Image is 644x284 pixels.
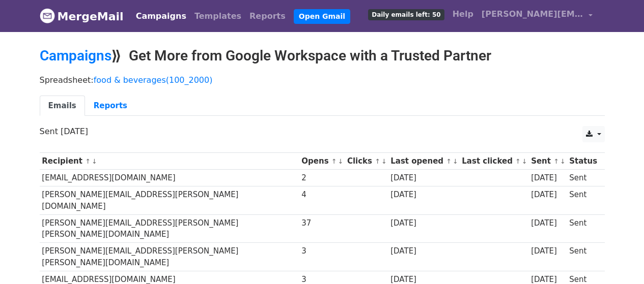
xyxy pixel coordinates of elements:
[567,243,599,271] td: Sent
[449,4,478,24] a: Help
[364,4,448,24] a: Daily emails left: 50
[40,126,605,137] p: Sent [DATE]
[85,157,91,165] a: ↑
[531,189,565,201] div: [DATE]
[531,172,565,184] div: [DATE]
[331,157,337,165] a: ↑
[338,157,344,165] a: ↓
[482,8,583,20] span: [PERSON_NAME][EMAIL_ADDRESS][DOMAIN_NAME]
[560,157,566,165] a: ↓
[40,170,299,186] td: [EMAIL_ADDRESS][DOMAIN_NAME]
[40,6,124,27] a: MergeMail
[381,157,387,165] a: ↓
[190,6,245,26] a: Templates
[567,170,599,186] td: Sent
[40,243,299,271] td: [PERSON_NAME][EMAIL_ADDRESS][PERSON_NAME][PERSON_NAME][DOMAIN_NAME]
[522,157,527,165] a: ↓
[40,186,299,215] td: [PERSON_NAME][EMAIL_ADDRESS][PERSON_NAME][DOMAIN_NAME]
[390,245,457,257] div: [DATE]
[301,245,342,257] div: 3
[40,96,85,116] a: Emails
[299,153,345,170] th: Opens
[94,75,213,85] a: food & beverages(100_2000)
[553,157,559,165] a: ↑
[40,75,605,85] p: Spreadsheet:
[446,157,452,165] a: ↑
[40,8,55,23] img: MergeMail logo
[40,47,605,65] h2: ⟫ Get More from Google Workspace with a Trusted Partner
[567,153,599,170] th: Status
[368,9,444,20] span: Daily emails left: 50
[245,6,290,26] a: Reports
[345,153,388,170] th: Clicks
[301,172,342,184] div: 2
[92,157,97,165] a: ↓
[453,157,458,165] a: ↓
[390,189,457,201] div: [DATE]
[478,4,597,28] a: [PERSON_NAME][EMAIL_ADDRESS][DOMAIN_NAME]
[567,214,599,243] td: Sent
[528,153,567,170] th: Sent
[294,9,350,24] a: Open Gmail
[40,214,299,243] td: [PERSON_NAME][EMAIL_ADDRESS][PERSON_NAME][PERSON_NAME][DOMAIN_NAME]
[388,153,459,170] th: Last opened
[390,217,457,229] div: [DATE]
[40,47,111,64] a: Campaigns
[460,153,529,170] th: Last clicked
[301,217,342,229] div: 37
[531,217,565,229] div: [DATE]
[567,186,599,215] td: Sent
[515,157,521,165] a: ↑
[85,96,136,116] a: Reports
[132,6,190,26] a: Campaigns
[390,172,457,184] div: [DATE]
[301,189,342,201] div: 4
[40,153,299,170] th: Recipient
[593,235,644,284] iframe: Chat Widget
[531,245,565,257] div: [DATE]
[375,157,380,165] a: ↑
